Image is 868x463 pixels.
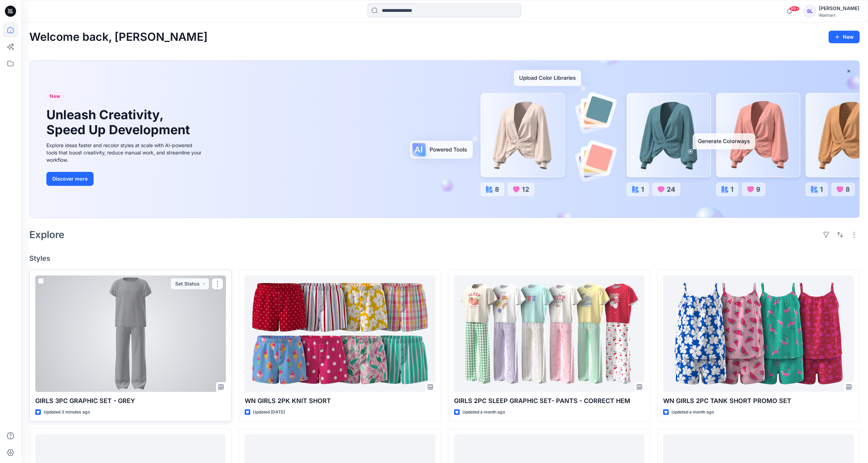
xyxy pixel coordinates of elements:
p: Updated [DATE] [253,409,285,416]
button: New [829,31,860,43]
a: Discover more [46,172,203,186]
a: WN GIRLS 2PK KNIT SHORT [245,275,435,392]
button: Discover more [46,172,94,186]
p: Updated 3 minutes ago [44,409,90,416]
h2: Welcome back, [PERSON_NAME] [29,31,208,44]
div: [PERSON_NAME] [819,4,859,13]
div: Explore ideas faster and recolor styles at scale with AI-powered tools that boost creativity, red... [46,142,203,164]
a: GIRLS 2PC SLEEP GRAPHIC SET- PANTS - CORRECT HEM [454,275,645,392]
a: WN GIRLS 2PC TANK SHORT PROMO SET [663,275,854,392]
p: WN GIRLS 2PK KNIT SHORT [245,396,435,406]
a: GIRLS 3PC GRAPHIC SET - GREY [35,275,226,392]
h4: Styles [29,254,860,263]
h1: Unleash Creativity, Speed Up Development [46,107,193,137]
p: Updated a month ago [672,409,714,416]
p: GIRLS 3PC GRAPHIC SET - GREY [35,396,226,406]
span: 99+ [789,6,800,12]
span: New [50,92,60,100]
p: GIRLS 2PC SLEEP GRAPHIC SET- PANTS - CORRECT HEM [454,396,645,406]
div: SL [803,5,816,17]
p: Updated a month ago [462,409,505,416]
h2: Explore [29,229,65,240]
p: WN GIRLS 2PC TANK SHORT PROMO SET [663,396,854,406]
div: Walmart [819,13,859,18]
